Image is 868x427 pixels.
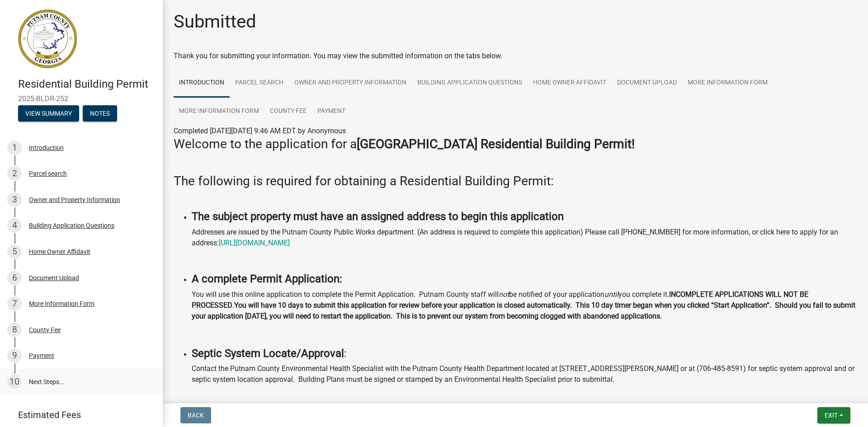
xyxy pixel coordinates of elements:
[29,275,79,281] div: Document Upload
[289,69,412,98] a: Owner and Property Information
[188,412,204,419] span: Back
[192,290,808,310] strong: INCOMPLETE APPLICATIONS WILL NOT BE PROCESSED
[192,272,342,285] strong: A complete Permit Application:
[604,290,618,299] i: until
[825,412,838,419] span: Exit
[29,249,90,255] div: Home Owner Affidavit
[7,271,22,285] div: 6
[29,300,94,307] div: More Information Form
[499,290,509,299] i: not
[7,166,22,181] div: 2
[174,136,857,152] h3: Welcome to the application for a
[7,323,22,337] div: 8
[192,210,564,223] strong: The subject property must have an assigned address to begin this application
[412,69,528,98] a: Building Application Questions
[264,97,312,126] a: County Fee
[174,174,857,189] h3: The following is required for obtaining a Residential Building Permit:
[7,141,22,155] div: 1
[29,222,114,229] div: Building Application Questions
[219,239,290,247] a: [URL][DOMAIN_NAME]
[83,105,117,122] button: Notes
[18,110,79,117] wm-modal-confirm: Summary
[29,197,120,203] div: Owner and Property Information
[357,136,635,151] strong: [GEOGRAPHIC_DATA] Residential Building Permit!
[612,69,682,98] a: Document Upload
[18,9,77,68] img: Putnam County, Georgia
[192,363,857,385] p: Contact the Putnam County Environmental Health Specialist with the Putnam County Health Departmen...
[18,78,156,91] h4: Residential Building Permit
[7,375,22,389] div: 10
[192,301,855,320] strong: You will have 10 days to submit this application for review before your application is closed aut...
[192,227,857,249] p: Addresses are issued by the Putnam County Public Works department. (An address is required to com...
[7,406,148,424] a: Estimated Fees
[192,347,344,360] strong: Septic System Locate/Approval
[83,110,117,117] wm-modal-confirm: Notes
[230,69,289,98] a: Parcel search
[174,11,256,33] h1: Submitted
[192,289,857,322] p: You will use this online application to complete the Permit Application. Putnam County staff will...
[7,218,22,233] div: 4
[174,69,230,98] a: Introduction
[29,352,54,359] div: Payment
[180,407,211,423] button: Back
[29,145,64,151] div: Introduction
[817,407,850,423] button: Exit
[682,69,773,98] a: More Information Form
[7,348,22,363] div: 9
[7,296,22,311] div: 7
[7,192,22,207] div: 3
[18,94,145,103] span: 2025-BLDR-252
[29,170,67,177] div: Parcel search
[192,347,857,360] h4: :
[528,69,612,98] a: Home Owner Affidavit
[174,127,346,135] span: Completed [DATE][DATE] 9:46 AM EDT by Anonymous
[174,97,264,126] a: More Information Form
[174,51,857,61] div: Thank you for submitting your information. You may view the submitted information on the tabs below.
[312,97,351,126] a: Payment
[7,244,22,259] div: 5
[18,105,79,122] button: View Summary
[29,327,61,333] div: County Fee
